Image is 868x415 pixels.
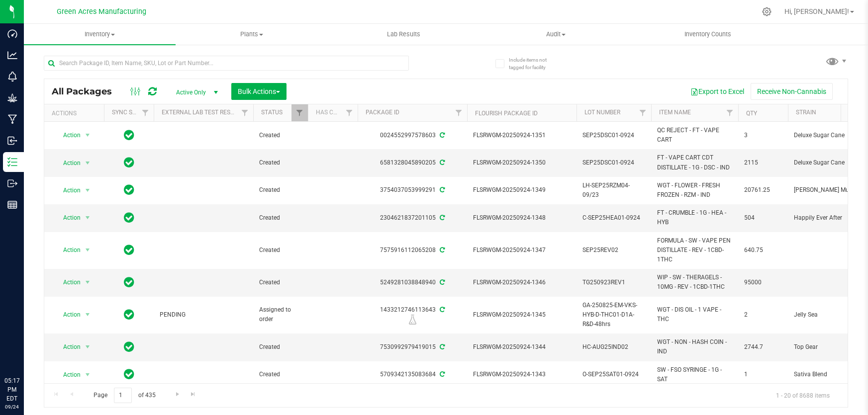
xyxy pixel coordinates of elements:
span: Created [259,370,302,379]
span: Action [54,308,81,322]
span: Lab Results [374,30,434,39]
span: Sync from Compliance System [438,214,445,221]
a: Filter [291,104,308,121]
span: TG250923REV1 [582,278,645,287]
a: Status [261,109,283,116]
a: Filter [722,104,738,121]
span: Sync from Compliance System [438,186,445,193]
span: In Sync [124,128,134,142]
span: Green Acres Manufacturing [57,7,146,16]
span: C-SEP25HEA01-0924 [582,213,645,223]
span: In Sync [124,211,134,225]
a: Filter [137,104,154,121]
div: Actions [52,110,100,117]
span: select [82,340,94,354]
th: Has COA [308,104,358,122]
span: SEP25DSC01-0924 [582,158,645,167]
span: select [82,128,94,142]
span: FLSRWGM-20250924-1347 [473,246,571,255]
span: HC-AUG25IND02 [582,342,645,352]
span: FLSRWGM-20250924-1349 [473,185,571,195]
span: SEP25REV02 [582,246,645,255]
a: Filter [237,104,253,121]
span: FT - VAPE CART CDT DISTILLATE - 1G - DSC - IND [657,153,732,172]
inline-svg: Monitoring [7,72,17,82]
span: select [82,275,94,289]
span: FORMULA - SW - VAPE PEN DISTILLATE - REV - 1CBD-1THC [657,236,732,265]
span: LH-SEP25RZM04-09/23 [582,181,645,200]
a: Inventory Counts [632,24,783,45]
a: Filter [451,104,467,121]
span: 2 [744,310,782,320]
span: 95000 [744,278,782,287]
span: In Sync [124,183,134,197]
span: Created [259,213,302,223]
div: 5709342135083684 [356,370,469,379]
inline-svg: Analytics [7,50,17,60]
a: Item Name [659,109,691,116]
inline-svg: Manufacturing [7,114,17,124]
span: select [82,183,94,197]
a: Lab Results [328,24,480,45]
span: QC REJECT - FT - VAPE CART [657,126,732,145]
span: Plants [176,30,327,39]
div: 6581328045890205 [356,158,469,167]
a: Go to the last page [186,388,200,401]
div: 7575916112065208 [356,246,469,255]
a: Go to the next page [170,388,185,401]
iframe: Resource center [10,335,40,365]
span: Assigned to order [259,305,302,324]
button: Export to Excel [684,83,751,100]
span: Created [259,246,302,255]
a: Package ID [366,109,399,116]
span: FLSRWGM-20250924-1350 [473,158,571,167]
span: Include items not tagged for facility [509,56,559,71]
span: select [82,243,94,257]
span: Action [54,156,81,170]
span: FLSRWGM-20250924-1351 [473,131,571,140]
span: 2744.7 [744,342,782,352]
span: In Sync [124,340,134,354]
a: Plants [176,24,327,45]
span: WGT - NON - HASH COIN - IND [657,337,732,356]
span: 504 [744,213,782,223]
span: Sync from Compliance System [438,247,445,253]
a: Flourish Package ID [475,110,538,117]
span: FLSRWGM-20250924-1348 [473,213,571,223]
inline-svg: Dashboard [7,29,17,39]
span: In Sync [124,275,134,289]
span: Sync from Compliance System [438,132,445,139]
span: Action [54,211,81,225]
span: 20761.25 [744,185,782,195]
a: Filter [635,104,651,121]
span: 1 - 20 of 8688 items [768,388,838,403]
p: 09/24 [4,403,19,411]
inline-svg: Grow [7,93,17,103]
span: Action [54,368,81,382]
div: 2304621837201105 [356,213,469,223]
button: Bulk Actions [231,83,287,100]
span: O-SEP25SAT01-0924 [582,370,645,379]
span: select [82,211,94,225]
span: FLSRWGM-20250924-1343 [473,370,571,379]
div: R&D Lab Sample [356,315,469,325]
span: Inventory Counts [671,30,745,39]
span: Inventory [24,30,176,39]
span: Action [54,183,81,197]
span: select [82,308,94,322]
div: 7530992979419015 [356,342,469,352]
inline-svg: Inbound [7,136,17,146]
p: 05:17 PM EDT [4,376,19,403]
span: SEP25DSC01-0924 [582,131,645,140]
span: Sync from Compliance System [438,279,445,286]
span: Hi, [PERSON_NAME]! [784,7,849,15]
span: WGT - DIS OIL - 1 VAPE - THC [657,305,732,324]
div: 5249281038848940 [356,278,469,287]
span: Action [54,275,81,289]
span: Page of 435 [85,388,164,403]
span: Created [259,185,302,195]
span: WGT - FLOWER - FRESH FROZEN - RZM - IND [657,181,732,200]
span: In Sync [124,243,134,257]
span: 640.75 [744,246,782,255]
input: 1 [114,388,132,403]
